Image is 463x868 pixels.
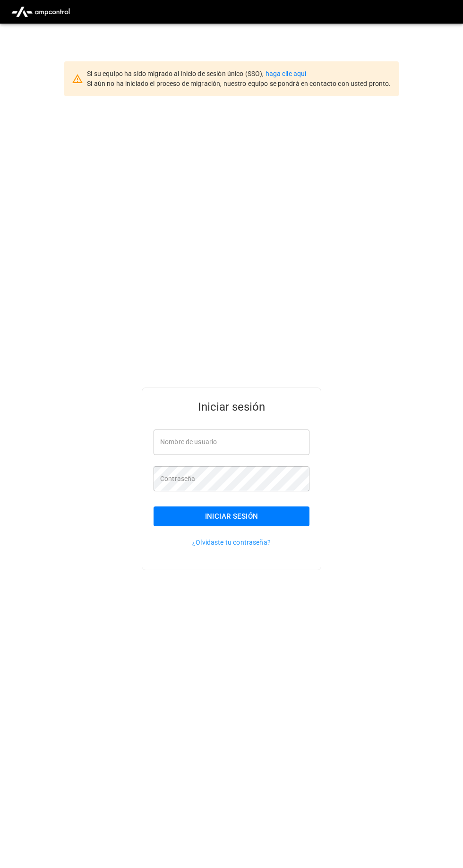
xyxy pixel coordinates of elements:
span: Si su equipo ha sido migrado al inicio de sesión único (SSO), [87,70,265,77]
a: haga clic aquí [266,70,307,77]
h5: Iniciar sesión [154,399,309,414]
img: ampcontrol.io logo [8,3,74,21]
button: Iniciar sesión [154,506,309,526]
p: ¿Olvidaste tu contraseña? [154,538,309,547]
span: Si aún no ha iniciado el proceso de migración, nuestro equipo se pondrá en contacto con usted pro... [87,80,391,87]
